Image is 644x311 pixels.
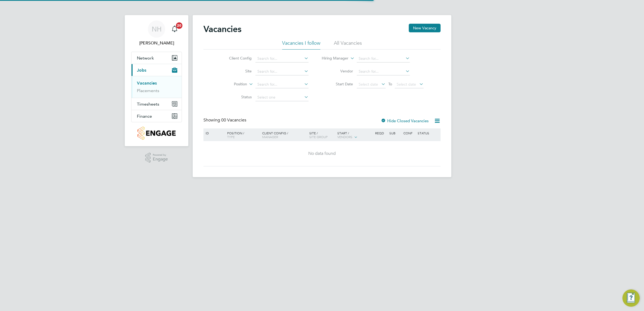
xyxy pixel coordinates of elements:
[137,68,146,73] span: Jobs
[153,157,168,162] span: Engage
[388,128,402,138] div: Sub
[131,64,182,76] button: Jobs
[336,128,374,142] div: Start /
[153,153,168,157] span: Powered by
[221,95,252,99] label: Status
[204,151,440,156] div: No data found
[137,102,159,107] span: Timesheets
[131,127,182,140] a: Go to home page
[255,81,309,88] input: Search for...
[131,40,182,46] span: Nikki Hobden
[262,135,278,139] span: Manager
[416,128,440,138] div: Status
[334,40,362,50] li: All Vacancies
[227,135,235,139] span: Type
[409,24,441,32] button: New Vacancy
[204,128,223,138] div: ID
[131,76,182,98] div: Jobs
[223,128,261,141] div: Position /
[137,55,154,61] span: Network
[357,55,410,62] input: Search for...
[203,24,241,34] h2: Vacancies
[131,110,182,122] button: Finance
[131,52,182,64] button: Network
[176,22,182,29] span: 20
[359,82,378,87] span: Select date
[374,128,388,138] div: Reqd
[322,69,353,74] label: Vendor
[255,94,309,101] input: Select one
[221,117,246,123] span: 00 Vacancies
[255,55,309,62] input: Search for...
[203,117,247,123] div: Showing
[255,68,309,75] input: Search for...
[145,153,168,163] a: Powered byEngage
[169,20,180,38] a: 20
[622,289,640,307] button: Engage Resource Center
[282,40,320,50] li: Vacancies I follow
[221,69,252,74] label: Site
[309,135,328,139] span: Site Group
[387,81,394,88] span: To
[137,81,157,86] a: Vacancies
[221,56,252,61] label: Client Config
[397,82,416,87] span: Select date
[402,128,416,138] div: Conf
[357,68,410,75] input: Search for...
[261,128,308,141] div: Client Config /
[152,26,162,33] span: NH
[125,15,188,146] nav: Main navigation
[308,128,336,141] div: Site /
[317,56,348,61] label: Hiring Manager
[137,127,175,140] img: countryside-properties-logo-retina.png
[381,118,429,123] label: Hide Closed Vacancies
[137,88,159,93] a: Placements
[216,82,247,87] label: Position
[322,82,353,86] label: Start Date
[337,135,352,139] span: Vendors
[131,20,182,46] a: NH[PERSON_NAME]
[131,98,182,110] button: Timesheets
[137,114,152,119] span: Finance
